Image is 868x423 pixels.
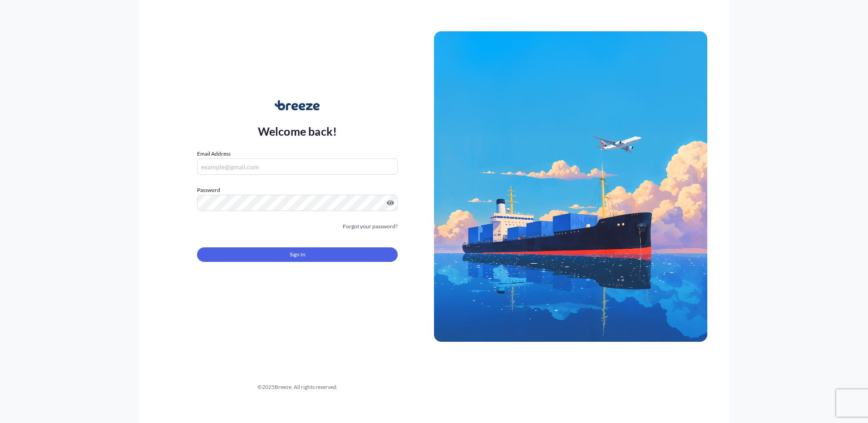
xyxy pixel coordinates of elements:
[290,250,306,259] span: Sign In
[434,31,707,342] img: Ship illustration
[197,158,398,175] input: example@gmail.com
[197,247,398,262] button: Sign In
[197,186,398,195] label: Password
[258,124,337,138] p: Welcome back!
[161,383,434,392] div: © 2025 Breeze. All rights reserved.
[197,149,231,158] label: Email Address
[387,199,394,207] button: Show password
[343,222,398,231] a: Forgot your password?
